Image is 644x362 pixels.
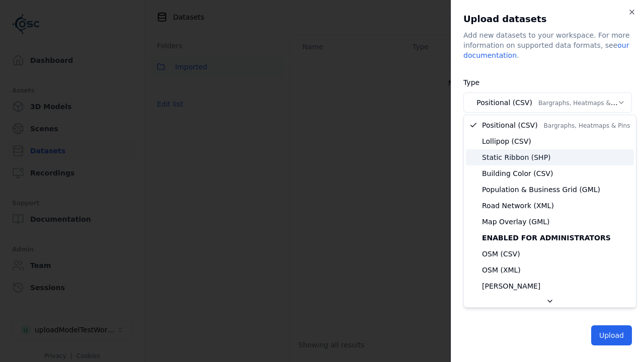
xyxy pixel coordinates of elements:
[466,230,634,246] div: Enabled for administrators
[482,120,630,130] span: Positional (CSV)
[482,136,531,146] span: Lollipop (CSV)
[482,168,553,178] span: Building Color (CSV)
[482,201,554,211] span: Road Network (XML)
[544,122,630,129] span: Bargraphs, Heatmaps & Pins
[482,265,521,275] span: OSM (XML)
[482,152,551,162] span: Static Ribbon (SHP)
[482,249,520,259] span: OSM (CSV)
[482,281,540,291] span: [PERSON_NAME]
[482,217,550,227] span: Map Overlay (GML)
[482,185,600,195] span: Population & Business Grid (GML)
